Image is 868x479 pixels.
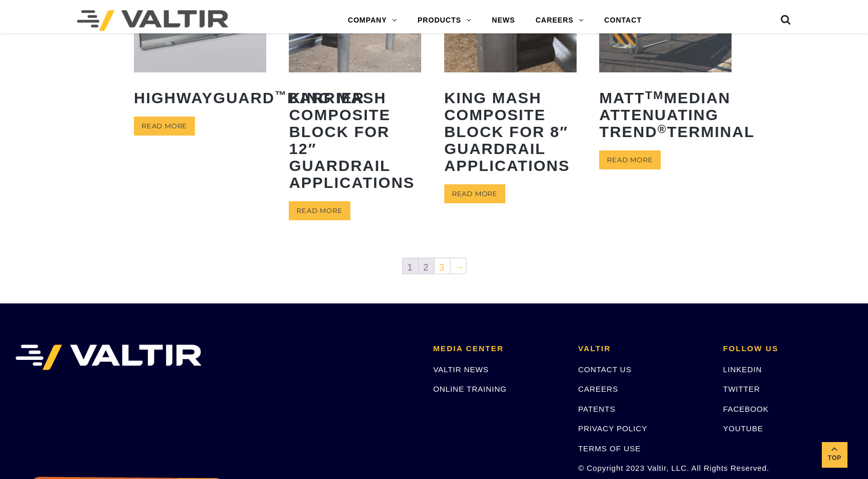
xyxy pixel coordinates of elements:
h2: HighwayGuard Barrier [134,82,266,114]
h2: FOLLOW US [723,344,853,353]
a: Read more about “King MASH Composite Block for 12" Guardrail Applications” [289,201,350,220]
a: Top [822,442,847,468]
a: Read more about “King MASH Composite Block for 8" Guardrail Applications” [444,184,505,203]
a: → [450,258,466,274]
a: NEWS [482,10,525,31]
a: YOUTUBE [723,424,763,433]
a: PATENTS [578,405,616,413]
a: 3 [435,258,450,274]
img: Valtir [77,10,228,31]
img: VALTIR [15,344,202,370]
a: Read more about “MATTTM Median Attenuating TREND® Terminal” [599,150,660,169]
h2: King MASH Composite Block for 12″ Guardrail Applications [289,82,421,199]
a: TWITTER [723,385,760,393]
span: Top [822,452,847,464]
a: Read more about “HighwayGuard™ Barrier” [134,117,195,136]
sup: ™ [275,89,288,102]
a: CAREERS [578,385,618,393]
a: PRODUCTS [407,10,482,31]
a: FACEBOOK [723,405,768,413]
sup: ® [658,123,667,136]
a: 2 [419,258,434,274]
a: CAREERS [525,10,594,31]
a: VALTIR NEWS [433,365,488,374]
span: 1 [403,258,418,274]
a: CONTACT US [578,365,632,374]
a: LINKEDIN [723,365,762,374]
h2: MEDIA CENTER [433,344,563,353]
a: TERMS OF USE [578,444,641,453]
sup: TM [645,89,664,102]
p: © Copyright 2023 Valtir, LLC. All Rights Reserved. [578,462,708,474]
h2: VALTIR [578,344,708,353]
a: ONLINE TRAINING [433,385,506,393]
a: COMPANY [338,10,407,31]
nav: Product Pagination [134,257,734,278]
h2: King MASH Composite Block for 8″ Guardrail Applications [444,82,577,182]
a: PRIVACY POLICY [578,424,647,433]
a: CONTACT [594,10,652,31]
h2: MATT Median Attenuating TREND Terminal [599,82,732,148]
